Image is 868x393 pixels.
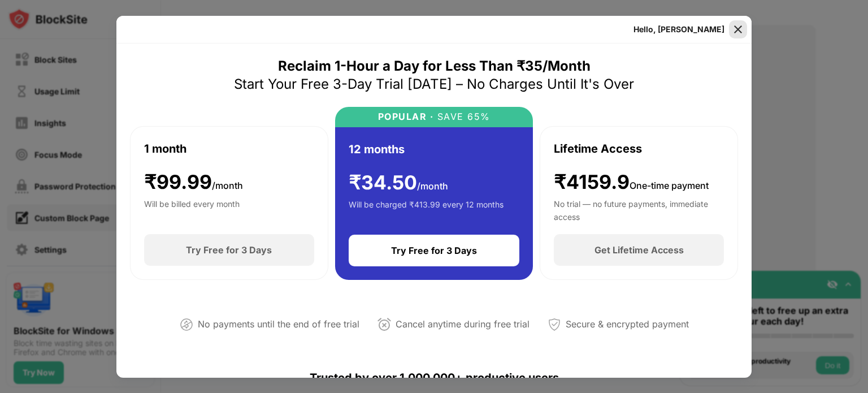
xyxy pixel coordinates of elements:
div: Will be billed every month [144,198,240,221]
div: Secure & encrypted payment [566,316,689,332]
span: /month [417,180,448,192]
div: 1 month [144,140,186,157]
img: not-paying [180,318,193,331]
img: cancel-anytime [377,318,391,331]
div: ₹4159.9 [554,171,709,194]
div: Cancel anytime during free trial [396,316,530,332]
div: No trial — no future payments, immediate access [554,198,724,221]
div: No payments until the end of free trial [198,316,359,332]
div: Hello, [PERSON_NAME] [633,25,724,34]
div: Will be charged ₹413.99 every 12 months [349,198,504,221]
div: Lifetime Access [554,140,642,157]
div: SAVE 65% [433,111,491,122]
div: 12 months [349,141,405,158]
div: Start Your Free 3-Day Trial [DATE] – No Charges Until It's Over [234,75,634,93]
div: Try Free for 3 Days [186,244,272,256]
div: ₹ 99.99 [144,171,243,194]
span: /month [212,180,243,191]
img: secured-payment [548,318,561,331]
div: Try Free for 3 Days [391,245,477,256]
div: POPULAR · [378,111,434,122]
div: Reclaim 1-Hour a Day for Less Than ₹35/Month [278,57,591,75]
div: ₹ 34.50 [349,171,448,195]
span: One-time payment [630,180,709,191]
div: Get Lifetime Access [594,244,684,256]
